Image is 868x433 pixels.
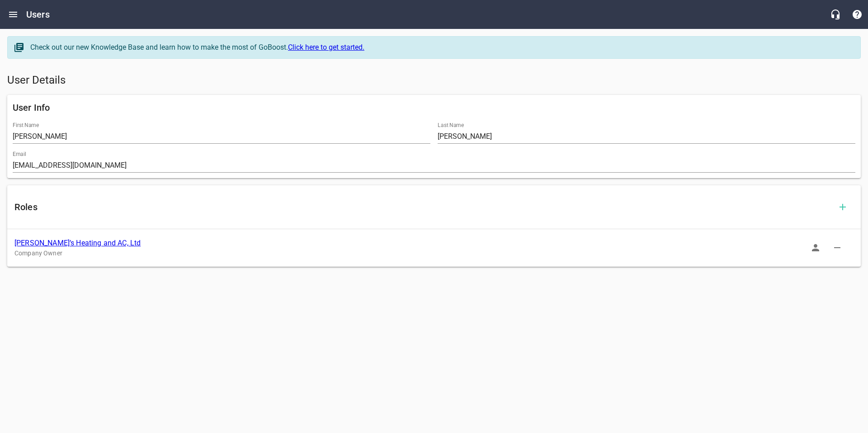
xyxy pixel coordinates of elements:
[13,122,39,128] label: First Name
[13,100,855,115] h6: User Info
[7,73,861,88] h5: User Details
[825,4,846,25] button: Live Chat
[2,4,24,25] button: Open drawer
[832,196,854,218] button: Add Role
[438,122,464,128] label: Last Name
[846,4,868,25] button: Support Portal
[288,43,364,52] a: Click here to get started.
[14,249,839,258] p: Company Owner
[14,200,832,214] h6: Roles
[26,7,50,22] h6: Users
[14,239,141,247] a: [PERSON_NAME]’s Heating and AC, Ltd
[30,42,851,53] div: Check out our new Knowledge Base and learn how to make the most of GoBoost.
[13,151,26,157] label: Email
[826,237,848,259] button: Delete Role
